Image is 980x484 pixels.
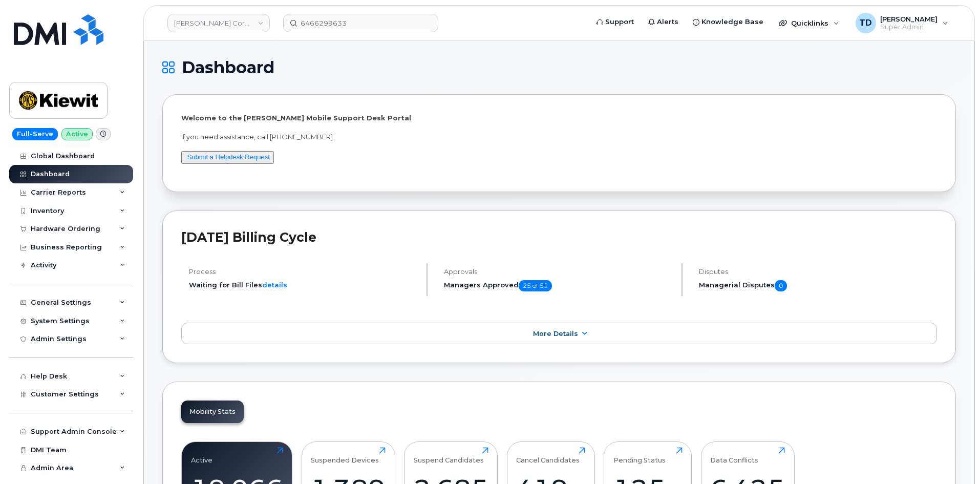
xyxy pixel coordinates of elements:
span: 0 [775,280,787,291]
div: Active [191,447,212,464]
p: Welcome to the [PERSON_NAME] Mobile Support Desk Portal [181,113,937,123]
div: Data Conflicts [710,447,758,464]
a: Submit a Helpdesk Request [187,153,270,161]
span: Dashboard [182,60,274,75]
iframe: Messenger Launcher [935,439,972,476]
li: Waiting for Bill Files [189,280,418,290]
h5: Managerial Disputes [699,280,937,291]
div: Cancel Candidates [516,447,580,464]
div: Suspended Devices [311,447,379,464]
button: Submit a Helpdesk Request [181,151,274,164]
h4: Disputes [699,268,937,276]
span: More Details [533,330,578,338]
h4: Process [189,268,418,276]
span: 25 of 51 [519,280,552,291]
div: Suspend Candidates [414,447,484,464]
a: details [262,281,287,289]
p: If you need assistance, call [PHONE_NUMBER] [181,132,937,142]
div: Pending Status [613,447,666,464]
h5: Managers Approved [444,280,673,291]
h2: [DATE] Billing Cycle [181,229,937,245]
h4: Approvals [444,268,673,276]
